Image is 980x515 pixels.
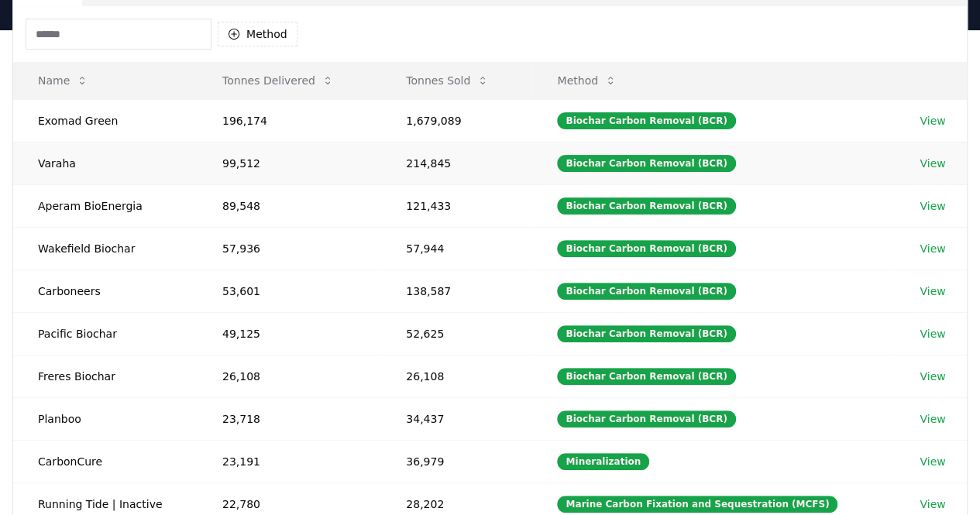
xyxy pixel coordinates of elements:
[381,184,532,227] td: 121,433
[920,326,945,342] a: View
[198,184,381,227] td: 89,548
[198,227,381,270] td: 57,936
[26,65,101,96] button: Name
[557,410,735,427] div: Biochar Carbon Removal (BCR)
[545,65,629,96] button: Method
[381,440,532,482] td: 36,979
[557,368,735,385] div: Biochar Carbon Removal (BCR)
[557,325,735,342] div: Biochar Carbon Removal (BCR)
[557,283,735,300] div: Biochar Carbon Removal (BCR)
[13,440,198,482] td: CarbonCure
[198,440,381,482] td: 23,191
[381,270,532,312] td: 138,587
[557,496,837,513] div: Marine Carbon Fixation and Sequestration (MCFS)
[381,142,532,184] td: 214,845
[920,283,945,299] a: View
[920,411,945,427] a: View
[381,99,532,142] td: 1,679,089
[920,156,945,171] a: View
[381,227,532,270] td: 57,944
[198,99,381,142] td: 196,174
[13,355,198,397] td: Freres Biochar
[218,22,297,46] button: Method
[394,65,501,96] button: Tonnes Sold
[381,355,532,397] td: 26,108
[13,227,198,270] td: Wakefield Biochar
[13,397,198,440] td: Planboo
[557,112,735,129] div: Biochar Carbon Removal (BCR)
[13,270,198,312] td: Carboneers
[381,312,532,355] td: 52,625
[381,397,532,440] td: 34,437
[198,312,381,355] td: 49,125
[920,369,945,384] a: View
[13,99,198,142] td: Exomad Green
[557,240,735,257] div: Biochar Carbon Removal (BCR)
[557,197,735,215] div: Biochar Carbon Removal (BCR)
[13,184,198,227] td: Aperam BioEnergia
[198,142,381,184] td: 99,512
[198,397,381,440] td: 23,718
[920,496,945,512] a: View
[198,355,381,397] td: 26,108
[920,113,945,129] a: View
[557,453,649,470] div: Mineralization
[198,270,381,312] td: 53,601
[920,454,945,469] a: View
[210,65,346,96] button: Tonnes Delivered
[920,241,945,256] a: View
[13,312,198,355] td: Pacific Biochar
[557,155,735,172] div: Biochar Carbon Removal (BCR)
[920,198,945,214] a: View
[13,142,198,184] td: Varaha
